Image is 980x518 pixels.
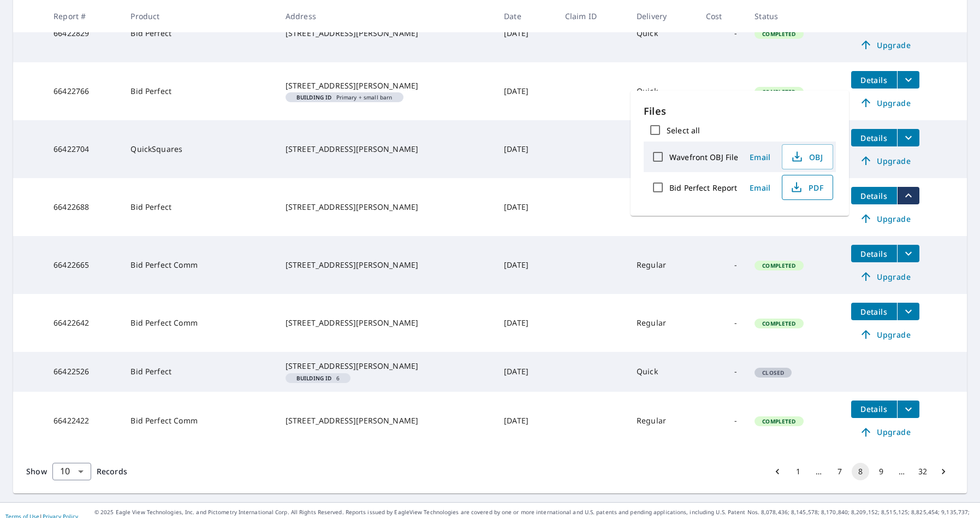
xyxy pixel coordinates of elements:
td: Regular [628,236,697,294]
td: Bid Perfect Comm [122,392,276,450]
td: 66422526 [45,352,122,391]
div: [STREET_ADDRESS][PERSON_NAME] [286,80,486,91]
label: Bid Perfect Report [669,183,737,193]
div: … [893,466,911,477]
button: detailsBtn-66422422 [851,401,897,418]
a: Upgrade [851,152,919,169]
div: Show 10 records [52,463,91,480]
button: detailsBtn-66422642 [851,303,897,320]
button: detailsBtn-66422688 [851,187,897,204]
label: Select all [667,125,700,136]
button: PDF [782,175,833,200]
td: [DATE] [495,62,556,120]
td: 66422422 [45,392,122,450]
td: Bid Perfect Comm [122,236,276,294]
button: Email [743,149,777,166]
span: OBJ [789,150,824,163]
button: filesDropdownBtn-66422766 [897,71,919,89]
button: Go to page 1 [789,463,807,480]
a: Upgrade [851,268,919,285]
td: [DATE] [495,178,556,236]
div: [STREET_ADDRESS][PERSON_NAME] [286,415,486,426]
td: 66422766 [45,62,122,120]
span: Completed [756,262,802,269]
span: Email [747,152,773,162]
td: Quick [628,4,697,62]
span: Upgrade [858,426,913,439]
div: [STREET_ADDRESS][PERSON_NAME] [286,260,486,270]
button: detailsBtn-66422704 [851,129,897,146]
span: Show [26,466,47,476]
span: Completed [756,30,802,38]
span: Primary + small barn [290,95,399,100]
button: filesDropdownBtn-66422688 [897,187,919,204]
td: Bid Perfect Comm [122,294,276,352]
span: Details [858,75,890,85]
span: Email [747,183,773,193]
span: Details [858,133,890,143]
span: Completed [756,320,802,327]
span: PDF [789,181,824,194]
button: OBJ [782,144,833,169]
button: Email [743,179,777,196]
a: Upgrade [851,94,919,111]
button: Go to previous page [769,463,786,480]
span: Details [858,249,890,259]
span: Closed [756,369,791,376]
span: Upgrade [858,328,913,341]
td: - [697,294,746,352]
td: [DATE] [495,294,556,352]
span: Upgrade [858,38,913,51]
button: filesDropdownBtn-66422665 [897,245,919,262]
div: [STREET_ADDRESS][PERSON_NAME] [286,28,486,39]
td: Bid Perfect [122,352,276,391]
button: Go to page 7 [831,463,848,480]
nav: pagination navigation [767,463,954,480]
td: Quick [628,62,697,120]
div: … [810,466,828,477]
button: Go to page 32 [914,463,931,480]
button: filesDropdownBtn-66422422 [897,401,919,418]
span: Details [858,307,890,317]
em: Building ID [296,375,332,381]
button: detailsBtn-66422766 [851,71,897,89]
td: 66422688 [45,178,122,236]
td: QuickSquares [122,120,276,178]
span: Completed [756,88,802,96]
span: Upgrade [858,212,913,225]
div: [STREET_ADDRESS][PERSON_NAME] [286,144,486,155]
button: Go to page 9 [872,463,890,480]
td: Quick [628,352,697,391]
a: Upgrade [851,210,919,227]
td: - [697,236,746,294]
td: - [697,62,746,120]
em: Building ID [296,95,332,100]
button: filesDropdownBtn-66422704 [897,129,919,146]
span: Completed [756,417,802,425]
div: 10 [52,456,91,487]
p: Files [644,104,836,119]
td: Bid Perfect [122,4,276,62]
td: 66422642 [45,294,122,352]
span: Details [858,404,890,414]
button: page 8 [852,463,869,480]
td: [DATE] [495,4,556,62]
span: 6 [290,375,346,381]
a: Upgrade [851,36,919,54]
td: - [697,352,746,391]
td: Quick [628,178,697,236]
button: filesDropdownBtn-66422642 [897,303,919,320]
a: Upgrade [851,423,919,441]
span: Upgrade [858,270,913,283]
a: Upgrade [851,326,919,343]
div: [STREET_ADDRESS][PERSON_NAME] [286,202,486,213]
label: Wavefront OBJ File [669,152,738,162]
td: Regular [628,392,697,450]
td: Quick [628,120,697,178]
td: Bid Perfect [122,178,276,236]
button: detailsBtn-66422665 [851,245,897,262]
td: 66422665 [45,236,122,294]
td: Bid Perfect [122,62,276,120]
span: Upgrade [858,96,913,109]
td: [DATE] [495,392,556,450]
